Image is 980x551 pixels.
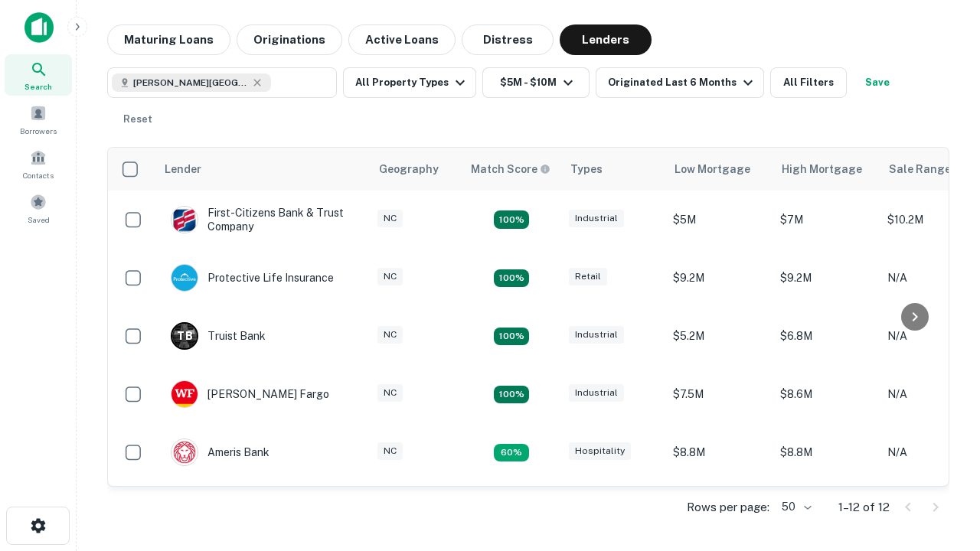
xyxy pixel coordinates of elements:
[171,206,354,233] div: First-citizens Bank & Trust Company
[569,326,624,344] div: Industrial
[171,381,198,407] img: picture
[570,160,603,178] div: Types
[171,380,329,408] div: [PERSON_NAME] Fargo
[237,24,342,55] button: Originations
[889,160,951,178] div: Sale Range
[773,423,880,481] td: $8.8M
[853,67,902,98] button: Save your search to get updates of matches that match your search criteria.
[343,67,476,98] button: All Property Types
[665,307,773,365] td: $5.2M
[171,322,266,350] div: Truist Bank
[608,73,757,92] div: Originated Last 6 Months
[462,24,554,55] button: Distress
[370,148,462,191] th: Geography
[171,265,198,291] img: picture
[773,307,880,365] td: $6.8M
[377,384,403,402] div: NC
[569,268,607,285] div: Retail
[471,161,547,178] h6: Match Score
[24,12,54,43] img: capitalize-icon.png
[773,148,880,191] th: High Mortgage
[782,160,862,178] div: High Mortgage
[377,326,403,344] div: NC
[903,380,980,453] iframe: Chat Widget
[665,191,773,249] td: $5M
[560,24,652,55] button: Lenders
[665,423,773,481] td: $8.8M
[773,249,880,307] td: $9.2M
[133,76,248,90] span: [PERSON_NAME][GEOGRAPHIC_DATA], [GEOGRAPHIC_DATA]
[665,148,773,191] th: Low Mortgage
[165,160,201,178] div: Lender
[171,207,198,233] img: picture
[569,210,624,227] div: Industrial
[23,169,54,181] span: Contacts
[5,54,72,96] a: Search
[675,160,750,178] div: Low Mortgage
[377,442,403,460] div: NC
[379,160,439,178] div: Geography
[569,384,624,402] div: Industrial
[494,328,529,346] div: Matching Properties: 3, hasApolloMatch: undefined
[348,24,456,55] button: Active Loans
[838,498,890,517] p: 1–12 of 12
[377,210,403,227] div: NC
[24,80,52,93] span: Search
[5,143,72,184] a: Contacts
[665,249,773,307] td: $9.2M
[28,214,50,226] span: Saved
[155,148,370,191] th: Lender
[773,365,880,423] td: $8.6M
[107,24,230,55] button: Maturing Loans
[5,187,72,229] a: Saved
[494,386,529,404] div: Matching Properties: 2, hasApolloMatch: undefined
[561,148,665,191] th: Types
[665,365,773,423] td: $7.5M
[494,269,529,288] div: Matching Properties: 2, hasApolloMatch: undefined
[665,481,773,540] td: $9.2M
[770,67,847,98] button: All Filters
[596,67,764,98] button: Originated Last 6 Months
[471,161,550,178] div: Capitalize uses an advanced AI algorithm to match your search with the best lender. The match sco...
[494,210,529,229] div: Matching Properties: 2, hasApolloMatch: undefined
[482,67,590,98] button: $5M - $10M
[113,104,162,135] button: Reset
[687,498,769,517] p: Rows per page:
[171,264,334,292] div: Protective Life Insurance
[773,481,880,540] td: $9.2M
[171,439,198,465] img: picture
[462,148,561,191] th: Capitalize uses an advanced AI algorithm to match your search with the best lender. The match sco...
[776,496,814,518] div: 50
[177,328,192,344] p: T B
[569,442,631,460] div: Hospitality
[773,191,880,249] td: $7M
[171,439,269,466] div: Ameris Bank
[494,444,529,462] div: Matching Properties: 1, hasApolloMatch: undefined
[377,268,403,285] div: NC
[5,99,72,140] a: Borrowers
[20,125,57,137] span: Borrowers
